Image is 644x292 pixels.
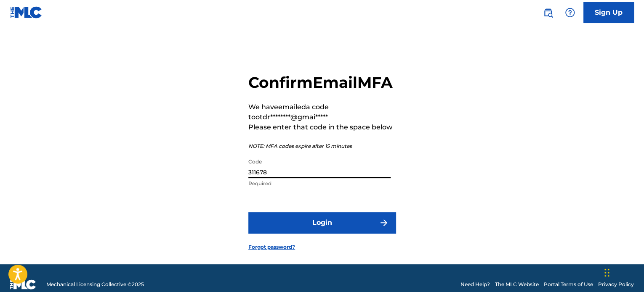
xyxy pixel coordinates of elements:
button: Login [248,212,396,233]
div: Drag [604,260,609,285]
img: logo [10,279,36,289]
p: Please enter that code in the space below [248,122,396,132]
a: Forgot password? [248,243,295,251]
img: help [565,8,575,18]
a: Privacy Policy [598,281,634,288]
p: NOTE: MFA codes expire after 15 minutes [248,142,396,150]
a: Portal Terms of Use [544,281,593,288]
a: Need Help? [460,281,490,288]
iframe: Chat Widget [602,252,644,292]
p: Required [248,180,391,187]
img: f7272a7cc735f4ea7f67.svg [379,218,389,228]
a: Public Search [540,4,556,21]
div: Help [562,4,578,21]
img: search [543,8,553,18]
h2: Confirm Email MFA [248,73,396,92]
a: Sign Up [583,2,634,23]
img: MLC Logo [10,6,43,18]
a: The MLC Website [495,281,539,288]
span: Mechanical Licensing Collective © 2025 [46,281,144,288]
